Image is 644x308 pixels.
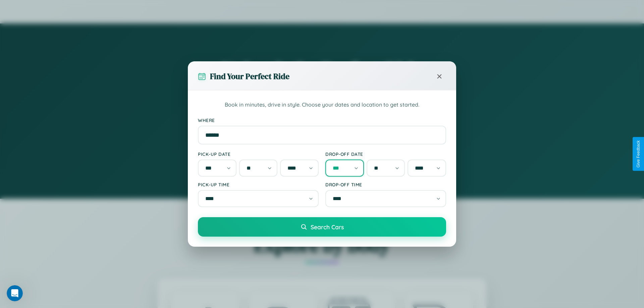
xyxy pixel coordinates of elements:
label: Drop-off Date [325,151,446,157]
p: Book in minutes, drive in style. Choose your dates and location to get started. [198,101,446,109]
h3: Find Your Perfect Ride [210,71,289,82]
label: Drop-off Time [325,182,446,187]
span: Search Cars [311,223,344,231]
label: Where [198,117,446,123]
label: Pick-up Date [198,151,319,157]
button: Search Cars [198,217,446,237]
label: Pick-up Time [198,182,319,187]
